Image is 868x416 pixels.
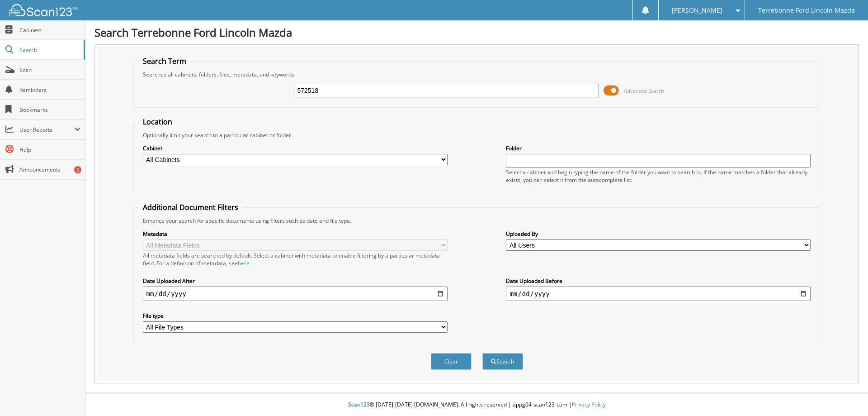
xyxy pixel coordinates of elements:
button: Search [482,353,523,370]
div: Enhance your search for specific documents using filters such as date and file type. [138,217,816,225]
label: Date Uploaded After [143,277,448,285]
a: Privacy Policy [572,401,606,408]
span: Reminders [19,86,80,94]
label: Cabinet [143,144,448,152]
button: Clear [431,353,472,370]
span: [PERSON_NAME] [672,8,722,13]
input: end [506,287,811,301]
div: Optionally limit your search to a particular cabinet or folder [138,131,816,139]
span: Scan [19,66,80,74]
label: Folder [506,144,811,152]
div: All metadata fields are searched by default. Select a cabinet with metadata to enable filtering b... [143,252,448,267]
div: © [DATE]-[DATE] [DOMAIN_NAME]. All rights reserved | appg04-scan123-com | [85,394,868,416]
legend: Additional Document Filters [138,202,243,212]
span: Scan123 [348,401,370,408]
span: Terrebonne Ford Lincoln Mazda [758,8,855,13]
span: Announcements [19,166,80,173]
span: Advanced Search [624,87,664,94]
div: 2 [74,166,81,173]
input: start [143,287,448,301]
div: Select a cabinet and begin typing the name of the folder you want to search in. If the name match... [506,168,811,184]
label: File type [143,312,448,320]
span: Search [19,46,79,54]
h1: Search Terrebonne Ford Lincoln Mazda [94,25,859,40]
label: Metadata [143,230,448,238]
div: Searches all cabinets, folders, files, metadata, and keywords [138,71,816,78]
legend: Search Term [138,56,191,66]
span: Cabinets [19,26,80,34]
img: scan123-logo-white.svg [9,4,77,16]
span: User Reports [19,126,74,134]
label: Uploaded By [506,230,811,238]
label: Date Uploaded Before [506,277,811,285]
legend: Location [138,117,177,127]
a: here [238,259,250,267]
span: Help [19,146,80,153]
span: Bookmarks [19,106,80,114]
